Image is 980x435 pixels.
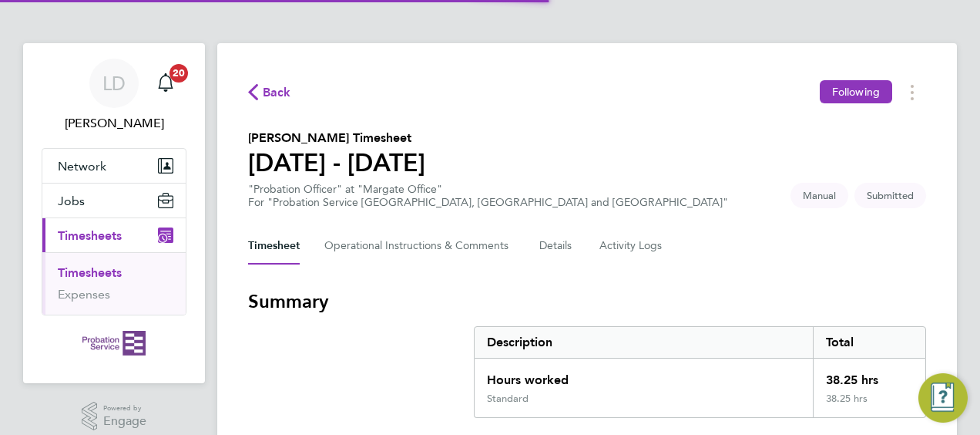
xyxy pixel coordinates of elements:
span: Powered by [103,402,146,415]
button: Operational Instructions & Comments [324,228,515,265]
nav: Main navigation [23,43,205,383]
a: LD[PERSON_NAME] [42,59,186,133]
button: Timesheets [42,218,186,252]
span: Timesheets [58,228,122,243]
a: Timesheets [58,265,122,280]
span: Back [263,83,291,102]
div: "Probation Officer" at "Margate Office" [248,183,728,209]
img: probationservice-logo-retina.png [82,331,145,356]
div: Hours worked [475,359,813,393]
span: This timesheet is Submitted. [854,183,926,208]
span: LD [102,73,126,93]
button: Back [248,83,291,102]
button: Jobs [42,184,186,217]
h2: [PERSON_NAME] Timesheet [248,129,425,147]
button: Timesheets Menu [898,80,926,104]
div: Description [475,327,813,358]
div: Timesheets [42,252,186,315]
span: This timesheet was manually created. [790,183,848,208]
span: Jobs [58,194,85,208]
button: Timesheet [248,228,300,265]
a: Powered byEngage [82,402,147,431]
div: 38.25 hrs [813,393,925,417]
div: Standard [487,393,529,405]
div: Total [813,327,925,358]
div: Summary [474,326,926,418]
span: Network [58,159,106,174]
div: For "Probation Service [GEOGRAPHIC_DATA], [GEOGRAPHIC_DATA] and [GEOGRAPHIC_DATA]" [248,196,728,209]
a: Expenses [58,287,110,302]
span: Engage [103,415,146,428]
span: 20 [169,64,188,83]
button: Activity Logs [599,228,664,265]
a: Go to home page [42,331,186,356]
span: Louise Dowdeswell [42,114,186,133]
button: Following [820,80,892,103]
button: Engage Resource Center [918,373,968,423]
button: Network [42,149,186,183]
a: 20 [150,59,181,108]
h1: [DATE] - [DATE] [248,147,425,178]
button: Details [539,228,575,265]
span: Following [832,85,880,99]
h3: Summary [248,289,926,314]
div: 38.25 hrs [813,359,925,393]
